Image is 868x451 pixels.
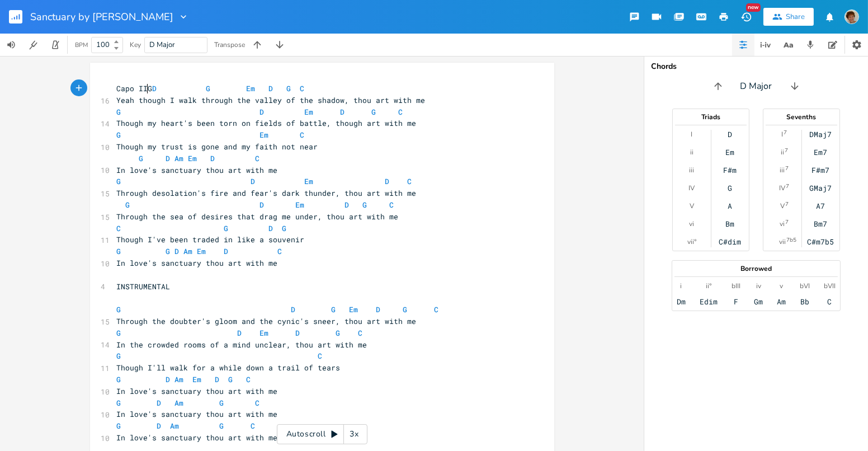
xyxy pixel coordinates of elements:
[238,328,242,338] span: D
[785,146,788,155] sup: 7
[175,374,184,384] span: Am
[746,3,761,12] div: New
[175,398,184,408] span: Am
[706,281,711,290] div: ii°
[117,316,417,326] span: Through the doubter's gloom and the cynic's sneer, thou art with me
[300,130,305,140] span: C
[800,297,809,306] div: Bb
[117,386,278,396] span: In love's sanctuary thou art with me
[781,130,783,139] div: I
[269,83,273,93] span: D
[814,219,827,228] div: Bm7
[728,184,732,192] div: G
[184,246,193,256] span: Am
[651,63,861,71] div: Chords
[256,153,260,163] span: C
[269,223,273,233] span: D
[689,219,694,228] div: vi
[780,281,783,290] div: v
[139,153,144,163] span: G
[117,409,278,419] span: In love's sanctuary thou art with me
[814,148,827,157] div: Em7
[277,424,367,444] div: Autoscroll
[700,297,718,306] div: Edim
[780,166,785,175] div: iii
[732,281,740,290] div: bIII
[318,351,323,361] span: C
[735,7,757,27] button: New
[376,304,381,314] span: D
[117,363,341,373] span: Though I'll walk for a while down a trail of tears
[157,398,162,408] span: D
[689,166,694,175] div: iii
[305,176,314,186] span: Em
[296,200,305,210] span: Em
[75,42,88,48] div: BPM
[224,223,229,233] span: G
[786,12,805,22] div: Share
[723,166,737,175] div: F#m
[345,200,350,210] span: D
[117,374,121,384] span: G
[341,107,345,117] span: D
[777,297,786,306] div: Am
[779,237,786,246] div: vii
[673,114,749,120] div: Triads
[260,200,265,210] span: D
[336,328,341,338] span: G
[251,421,256,431] span: C
[786,182,789,191] sup: 7
[435,304,439,314] span: C
[117,398,121,408] span: G
[117,176,121,186] span: G
[827,297,832,306] div: C
[344,424,364,444] div: 3x
[166,246,171,256] span: G
[260,130,269,140] span: Em
[763,114,839,120] div: Sevenths
[117,340,367,350] span: In the crowded rooms of a mind unclear, thou art with me
[117,246,121,256] span: G
[784,128,787,137] sup: 7
[300,83,305,93] span: C
[786,236,796,245] sup: 7b5
[291,304,296,314] span: D
[153,83,157,93] span: D
[399,107,403,117] span: C
[681,281,682,290] div: i
[117,351,121,361] span: G
[824,281,836,290] div: bVII
[166,153,171,163] span: D
[117,234,305,245] span: Though I've been traded in like a souvenir
[350,304,358,314] span: Em
[408,176,412,186] span: C
[296,328,300,338] span: D
[691,130,692,139] div: I
[175,246,180,256] span: D
[719,237,741,246] div: C#dim
[677,297,686,306] div: Dm
[688,184,695,192] div: IV
[206,83,211,93] span: G
[800,281,810,290] div: bVI
[117,304,121,314] span: G
[193,374,202,384] span: Em
[780,201,785,210] div: V
[260,107,265,117] span: D
[734,297,738,306] div: F
[332,304,336,314] span: G
[117,118,417,128] span: Though my heart's been torn on fields of battle, though art with me
[756,281,761,290] div: iv
[363,200,367,210] span: G
[390,200,394,210] span: C
[672,265,840,272] div: Borrowed
[687,237,696,246] div: vii°
[117,223,121,233] span: C
[763,8,814,26] button: Share
[197,246,206,256] span: Em
[157,421,162,431] span: D
[385,176,390,186] span: D
[117,421,121,431] span: G
[117,83,305,93] span: Capo IIG
[282,223,287,233] span: G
